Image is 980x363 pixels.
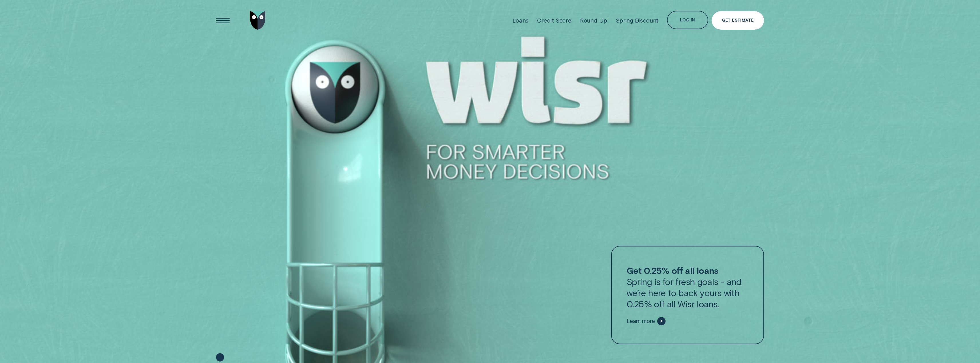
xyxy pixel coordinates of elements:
[537,17,571,24] div: Credit Score
[214,11,232,30] button: Open Menu
[611,246,764,344] a: Get 0.25% off all loansSpring is for fresh goals - and we’re here to back yours with 0.25% off al...
[627,265,749,309] p: Spring is for fresh goals - and we’re here to back yours with 0.25% off all Wisr loans.
[667,11,708,29] button: Log in
[722,19,754,22] div: Get Estimate
[616,17,658,24] div: Spring Discount
[627,318,655,324] span: Learn more
[580,17,607,24] div: Round Up
[250,11,266,30] img: Wisr
[627,265,718,276] strong: Get 0.25% off all loans
[712,11,764,30] a: Get Estimate
[512,17,528,24] div: Loans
